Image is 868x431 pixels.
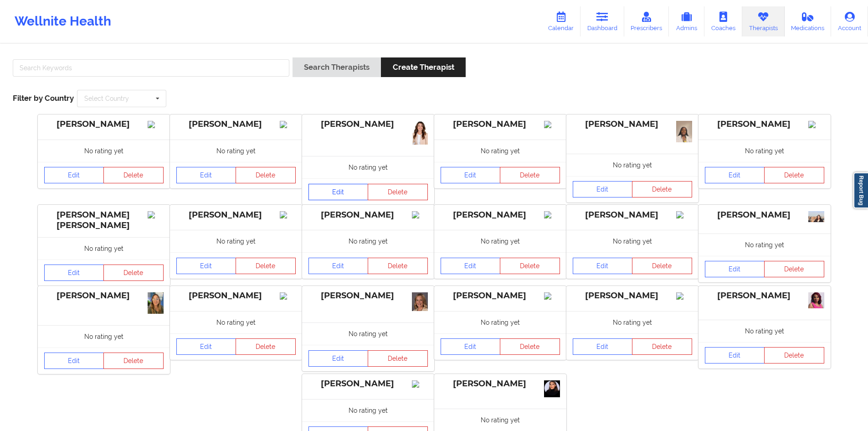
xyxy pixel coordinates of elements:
[441,167,501,183] a: Edit
[368,258,428,274] button: Delete
[500,338,560,355] button: Delete
[176,210,296,220] div: [PERSON_NAME]
[44,353,104,369] a: Edit
[308,291,428,301] div: [PERSON_NAME]
[705,167,765,183] a: Edit
[808,121,824,128] img: Image%2Fplaceholer-image.png
[412,211,428,218] img: Image%2Fplaceholer-image.png
[764,261,824,277] button: Delete
[441,119,560,130] div: [PERSON_NAME]
[176,119,296,130] div: [PERSON_NAME]
[236,167,296,183] button: Delete
[170,140,302,162] div: No rating yet
[705,119,824,130] div: [PERSON_NAME]
[293,57,381,77] button: Search Therapists
[308,350,369,367] a: Edit
[676,292,692,300] img: Image%2Fplaceholer-image.png
[170,230,302,252] div: No rating yet
[148,292,164,314] img: e7099212-b01d-455a-9d9f-c09e9b7c51eb_IMG_2823.jpeg
[500,258,560,274] button: Delete
[705,261,765,277] a: Edit
[441,258,501,274] a: Edit
[280,211,296,218] img: Image%2Fplaceholer-image.png
[676,211,692,218] img: Image%2Fplaceholer-image.png
[785,6,832,36] a: Medications
[44,119,164,130] div: [PERSON_NAME]
[441,210,560,220] div: [PERSON_NAME]
[84,95,129,102] div: Select Country
[573,210,692,220] div: [PERSON_NAME]
[669,6,704,36] a: Admins
[176,258,236,274] a: Edit
[308,210,428,220] div: [PERSON_NAME]
[13,93,74,103] span: Filter by Country
[573,338,633,355] a: Edit
[573,258,633,274] a: Edit
[764,167,824,183] button: Delete
[308,258,369,274] a: Edit
[103,353,164,369] button: Delete
[500,167,560,183] button: Delete
[434,311,566,333] div: No rating yet
[280,121,296,128] img: Image%2Fplaceholer-image.png
[38,237,170,260] div: No rating yet
[434,230,566,252] div: No rating yet
[176,167,236,183] a: Edit
[573,119,692,130] div: [PERSON_NAME]
[103,265,164,281] button: Delete
[302,156,434,178] div: No rating yet
[573,291,692,301] div: [PERSON_NAME]
[699,234,831,256] div: No rating yet
[580,6,624,36] a: Dashboard
[441,291,560,301] div: [PERSON_NAME]
[236,338,296,355] button: Delete
[566,311,699,333] div: No rating yet
[544,292,560,300] img: Image%2Fplaceholer-image.png
[544,380,560,398] img: a117350f-a3ba-499c-9cdf-a6d51c4b48f4_IMG_2139.jpeg
[103,167,164,183] button: Delete
[308,379,428,389] div: [PERSON_NAME]
[808,211,824,222] img: 56804b98-7a2f-4106-968d-f09fea9c123c_IMG_20250415_114551_(1).jpg
[632,181,692,197] button: Delete
[434,409,566,431] div: No rating yet
[831,6,868,36] a: Account
[381,57,465,77] button: Create Therapist
[704,6,742,36] a: Coaches
[170,311,302,333] div: No rating yet
[44,210,164,231] div: [PERSON_NAME] [PERSON_NAME]
[699,320,831,342] div: No rating yet
[566,154,699,176] div: No rating yet
[544,121,560,128] img: Image%2Fplaceholer-image.png
[13,59,289,77] input: Search Keywords
[236,258,296,274] button: Delete
[808,292,824,308] img: a6939584-4866-43ec-93bb-4d407f469ca2_FB_IMG_1724348138056.jpg
[412,380,428,388] img: Image%2Fplaceholer-image.png
[624,6,669,36] a: Prescribers
[632,338,692,355] button: Delete
[632,258,692,274] button: Delete
[544,211,560,218] img: Image%2Fplaceholer-image.png
[302,230,434,252] div: No rating yet
[705,210,824,220] div: [PERSON_NAME]
[676,121,692,142] img: 6d848580-6d87-4268-ae6d-cc21127a4ff5_20250626_005658.jpg
[573,181,633,197] a: Edit
[176,338,236,355] a: Edit
[441,338,501,355] a: Edit
[541,6,580,36] a: Calendar
[308,119,428,130] div: [PERSON_NAME]
[368,350,428,367] button: Delete
[302,399,434,421] div: No rating yet
[412,121,428,145] img: a156b7d1-5c2d-4531-befc-fac5bf7c8c9a_IMG_6191.jpeg
[44,291,164,301] div: [PERSON_NAME]
[699,140,831,162] div: No rating yet
[302,322,434,345] div: No rating yet
[566,230,699,252] div: No rating yet
[176,291,296,301] div: [PERSON_NAME]
[148,121,164,128] img: Image%2Fplaceholer-image.png
[412,292,428,311] img: 76ee8291-8f17-44e6-8fc5-4c7847326203_headshot.jpg
[368,184,428,200] button: Delete
[308,184,369,200] a: Edit
[148,211,164,218] img: Image%2Fplaceholer-image.png
[38,140,170,162] div: No rating yet
[434,140,566,162] div: No rating yet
